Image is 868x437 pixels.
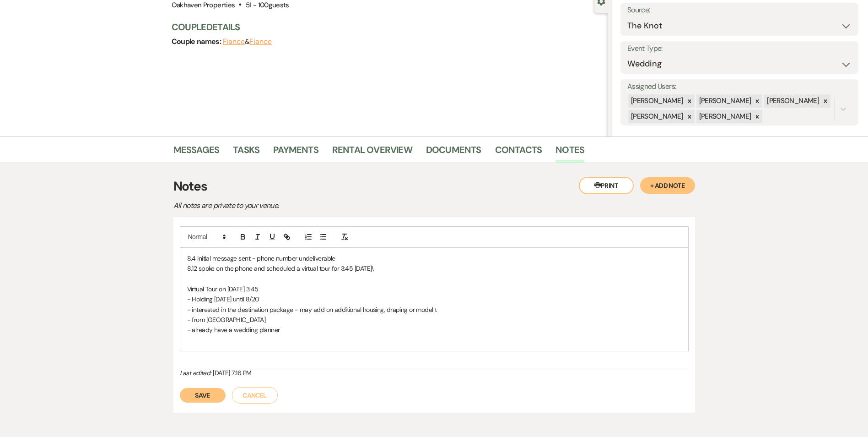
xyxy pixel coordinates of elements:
[627,80,852,93] label: Assigned Users:
[426,142,481,163] a: Documents
[579,177,634,194] button: Print
[173,142,220,163] a: Messages
[696,110,753,123] div: [PERSON_NAME]
[273,142,318,163] a: Payments
[180,369,211,377] i: Last edited:
[640,177,695,194] button: + Add Note
[249,38,272,45] button: Fiance
[627,4,852,17] label: Source:
[173,177,695,196] h3: Notes
[555,142,584,163] a: Notes
[232,387,278,404] button: Cancel
[627,42,852,55] label: Event Type:
[764,94,820,108] div: [PERSON_NAME]
[495,142,542,163] a: Contacts
[187,253,681,263] p: 8.4 initial message sent - phone number undeliverable
[172,37,223,46] span: Couple names:
[233,142,259,163] a: Tasks
[173,200,494,212] p: All notes are private to your venue.
[180,368,689,378] div: [DATE] 7:16 PM
[187,305,681,315] p: - interested in the destination package - may add on additional housing, draping or model t
[172,21,598,33] h3: Couple Details
[628,94,685,108] div: [PERSON_NAME]
[180,388,226,403] button: Save
[187,284,681,294] p: Virtual Tour on [DATE] 3:45
[696,94,753,108] div: [PERSON_NAME]
[187,263,681,273] p: 8.12 spoke on the phone and scheduled a virtual tour for 3:45 [DATE]\
[187,325,681,335] p: - already have a wedding planner
[187,294,681,304] p: - Holding [DATE] until 8/20
[223,38,245,45] button: Fiance
[628,110,685,123] div: [PERSON_NAME]
[223,37,272,46] span: &
[246,0,289,10] span: 51 - 100 guests
[332,142,412,163] a: Rental Overview
[187,315,681,325] p: - from [GEOGRAPHIC_DATA]
[172,0,235,10] span: Oakhaven Properties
